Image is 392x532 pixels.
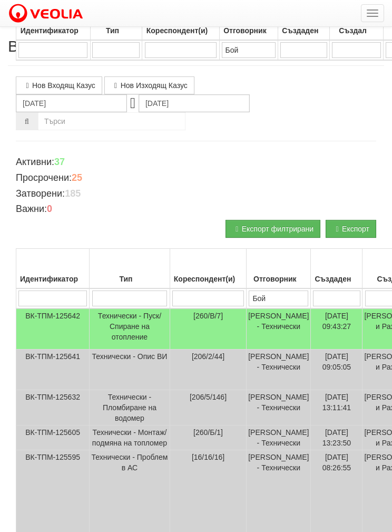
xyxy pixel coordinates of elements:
[47,204,52,214] b: 0
[226,220,320,238] button: Експорт филтрирани
[8,37,384,55] h2: Всички Казуси
[190,393,227,401] span: [206/5/146]
[8,3,88,25] img: VeoliaLogo.png
[16,249,90,289] th: Идентификатор: No sort applied, activate to apply an ascending sort
[247,249,311,289] th: Отговорник: No sort applied, activate to apply an ascending sort
[104,76,194,94] a: Нов Изходящ Казус
[248,272,309,286] div: Отговорник
[247,350,311,390] td: [PERSON_NAME] - Технически
[144,23,217,38] div: Кореспондент(и)
[16,390,90,425] td: ВК-ТПМ-125632
[91,272,168,286] div: Тип
[54,157,65,167] b: 37
[170,249,246,289] th: Кореспондент(и): No sort applied, activate to apply an ascending sort
[221,23,277,38] div: Отговорник
[311,350,362,390] td: [DATE] 09:05:05
[331,23,381,38] div: Създал
[172,272,244,286] div: Кореспондент(и)
[311,249,362,289] th: Създаден: No sort applied, activate to apply an ascending sort
[326,220,376,238] button: Експорт
[247,390,311,425] td: [PERSON_NAME] - Технически
[90,425,170,450] td: Технически - Монтаж/подмяна на топломер
[312,272,360,286] div: Създаден
[280,23,328,38] div: Създаден
[16,350,90,390] td: ВК-ТПМ-125641
[16,76,102,94] a: Нов Входящ Казус
[311,308,362,350] td: [DATE] 09:43:27
[65,188,81,199] b: 185
[90,390,170,425] td: Технически - Пломбиране на водомер
[38,112,185,130] input: Търсене по Идентификатор, Бл/Вх/Ап, Тип, Описание, Моб. Номер, Имейл, Файл, Коментар,
[311,425,362,450] td: [DATE] 13:23:50
[16,157,376,168] h4: Активни:
[192,453,224,461] span: [16/16/16]
[18,272,87,286] div: Идентификатор
[193,312,223,320] span: [260/В/7]
[90,308,170,350] td: Технически - Пуск/Спиране на отопление
[192,352,224,361] span: [206/2/44]
[16,173,376,183] h4: Просрочени:
[16,425,90,450] td: ВК-ТПМ-125605
[90,350,170,390] td: Технически - Опис ВИ
[16,308,90,350] td: ВК-ТПМ-125642
[18,23,89,38] div: Идентификатор
[16,204,376,215] h4: Важни:
[247,308,311,350] td: [PERSON_NAME] - Технически
[247,425,311,450] td: [PERSON_NAME] - Технически
[311,390,362,425] td: [DATE] 13:11:41
[16,189,376,199] h4: Затворени:
[72,172,82,183] b: 25
[90,249,170,289] th: Тип: No sort applied, activate to apply an ascending sort
[92,23,141,38] div: Тип
[193,428,223,437] span: [260/Б/1]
